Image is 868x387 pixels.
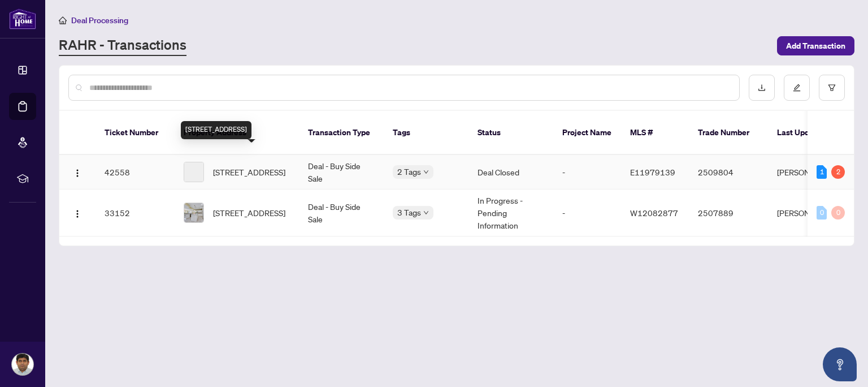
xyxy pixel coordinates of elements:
[630,167,675,177] span: E11979139
[621,111,689,155] th: MLS #
[12,354,33,375] img: Profile Icon
[819,75,845,101] button: filter
[397,206,421,219] span: 3 Tags
[299,190,384,236] td: Deal - Buy Side Sale
[553,111,621,155] th: Project Name
[689,190,768,236] td: 2507889
[823,347,857,381] button: Open asap
[768,111,853,155] th: Last Updated By
[9,8,36,29] img: logo
[786,37,845,55] span: Add Transaction
[777,36,854,55] button: Add Transaction
[817,165,827,179] div: 1
[749,75,775,101] button: download
[468,111,553,155] th: Status
[831,165,845,179] div: 2
[817,206,827,220] div: 0
[397,165,421,178] span: 2 Tags
[299,111,384,155] th: Transaction Type
[468,190,553,236] td: In Progress - Pending Information
[784,75,810,101] button: edit
[73,169,82,178] img: Logo
[96,190,175,236] td: 33152
[630,208,678,218] span: W12082877
[184,203,203,222] img: thumbnail-img
[175,111,299,155] th: Property Address
[213,166,285,178] span: [STREET_ADDRESS]
[689,111,768,155] th: Trade Number
[96,155,175,190] td: 42558
[181,121,251,139] div: [STREET_ADDRESS]
[213,207,285,219] span: [STREET_ADDRESS]
[299,155,384,190] td: Deal - Buy Side Sale
[553,190,621,236] td: -
[793,84,801,92] span: edit
[73,209,82,218] img: Logo
[423,169,429,175] span: down
[68,163,86,181] button: Logo
[423,210,429,216] span: down
[468,155,553,190] td: Deal Closed
[768,190,853,236] td: [PERSON_NAME]
[59,16,67,24] span: home
[768,155,853,190] td: [PERSON_NAME]
[71,15,128,25] span: Deal Processing
[828,84,836,92] span: filter
[384,111,468,155] th: Tags
[758,84,766,92] span: download
[831,206,845,220] div: 0
[59,36,186,56] a: RAHR - Transactions
[96,111,175,155] th: Ticket Number
[68,204,86,222] button: Logo
[689,155,768,190] td: 2509804
[553,155,621,190] td: -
